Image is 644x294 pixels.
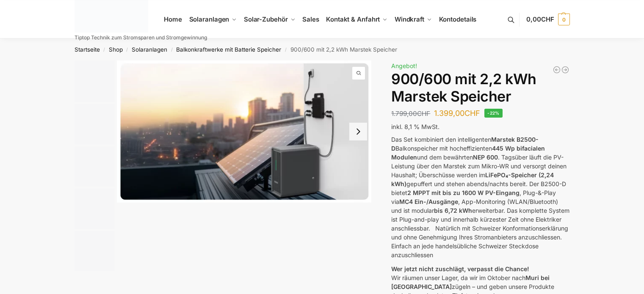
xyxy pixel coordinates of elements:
a: Solar-Zubehör [240,0,299,38]
a: Sales [299,0,323,38]
a: Solaranlagen [185,0,240,38]
span: 0,00 [526,15,554,23]
span: / [281,47,290,53]
span: 0 [558,14,570,25]
a: Kontodetails [435,0,480,38]
a: Kontakt & Anfahrt [323,0,391,38]
img: Balkonkraftwerk mit Marstek Speicher [75,60,115,102]
img: ChatGPT Image 29. März 2025, 12_41_06 [75,189,115,229]
span: Kontodetails [439,15,477,23]
span: Windkraft [395,15,424,23]
bdi: 1.799,00 [391,110,430,118]
span: / [100,47,109,53]
span: CHF [417,110,430,118]
span: / [167,47,176,53]
a: Balkonkraftwerk mit Marstek Speicher5 1 [117,60,372,203]
a: Balkonkraftwerk 1780 Watt mit 4 KWh Zendure Batteriespeicher Notstrom fähig [553,66,561,74]
p: Das Set kombiniert den intelligenten Balkonspeicher mit hocheffizienten und dem bewährten . Tagsü... [391,135,569,259]
nav: Breadcrumb [59,38,585,60]
button: Next slide [349,123,367,140]
span: -22% [484,109,503,118]
strong: NEP 600 [473,154,498,161]
a: Solaranlagen [132,46,167,53]
a: Startseite [75,46,100,53]
a: 0,00CHF 0 [526,7,569,32]
strong: MC4 Ein-/Ausgänge [399,198,458,205]
img: Marstek Balkonkraftwerk [75,104,115,144]
a: Balkonkraftwerke mit Batterie Speicher [176,46,281,53]
img: Anschlusskabel-3meter_schweizer-stecker [75,146,115,187]
p: Tiptop Technik zum Stromsparen und Stromgewinnung [75,35,207,40]
a: Shop [109,46,123,53]
span: Solaranlagen [189,15,229,23]
span: CHF [464,109,480,118]
h1: 900/600 mit 2,2 kWh Marstek Speicher [391,71,569,105]
span: Sales [302,15,319,23]
img: Balkonkraftwerk 860 [75,231,115,271]
strong: Wer jetzt nicht zuschlägt, verpasst die Chance! [391,265,529,272]
strong: bis 6,72 kWh [434,207,472,214]
span: Angebot! [391,62,417,69]
span: inkl. 8,1 % MwSt. [391,123,439,130]
span: Kontakt & Anfahrt [326,15,380,23]
a: Windkraft [391,0,436,38]
span: / [123,47,132,53]
span: CHF [541,15,554,23]
a: Steckerkraftwerk mit 8 KW Speicher und 8 Solarmodulen mit 3560 Watt mit Shelly Em 3 Pro [561,66,569,74]
span: Solar-Zubehör [244,15,288,23]
bdi: 1.399,00 [434,109,480,118]
strong: 2 MPPT mit bis zu 1600 W PV-Eingang [407,189,520,196]
img: Balkonkraftwerk mit Marstek Speicher [117,60,372,203]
